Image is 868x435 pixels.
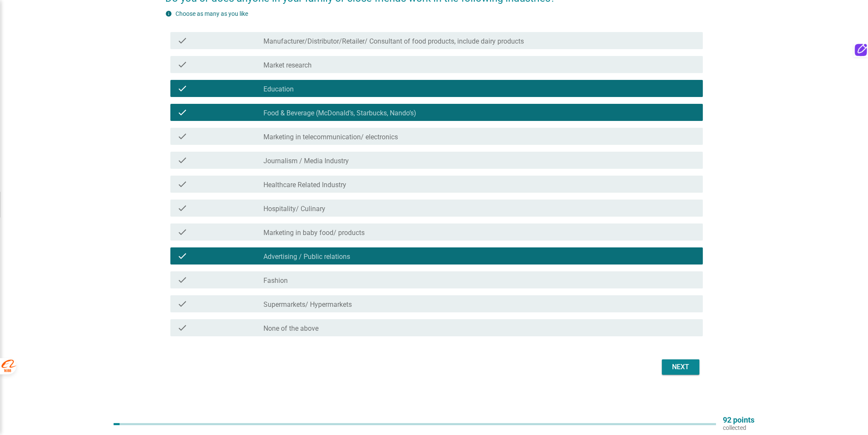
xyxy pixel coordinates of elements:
[263,324,319,333] label: None of the above
[263,109,416,118] label: Food & Beverage (McDonald’s, Starbucks, Nando’s)
[165,10,172,17] i: info
[177,59,187,70] i: check
[669,362,693,372] div: Next
[723,424,754,432] p: collected
[263,253,350,261] label: Advertising / Public relations
[263,133,398,141] label: Marketing in telecommunication/ electronics
[177,323,187,333] i: check
[177,299,187,309] i: check
[177,35,187,46] i: check
[263,157,349,165] label: Journalism / Media Industry
[662,359,699,375] button: Next
[177,83,187,94] i: check
[263,300,352,309] label: Supermarkets/ Hypermarkets
[177,227,187,237] i: check
[263,85,294,94] label: Education
[175,10,248,17] label: Choose as many as you like
[263,61,312,70] label: Market research
[177,107,187,118] i: check
[177,251,187,261] i: check
[263,276,288,285] label: Fashion
[177,179,187,189] i: check
[263,181,346,189] label: Healthcare Related Industry
[177,275,187,285] i: check
[177,203,187,213] i: check
[263,229,365,237] label: Marketing in baby food/ products
[177,155,187,165] i: check
[263,205,325,213] label: Hospitality/ Culinary
[177,131,187,141] i: check
[723,416,754,424] p: 92 points
[263,37,524,46] label: Manufacturer/Distributor/Retailer/ Consultant of food products, include dairy products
